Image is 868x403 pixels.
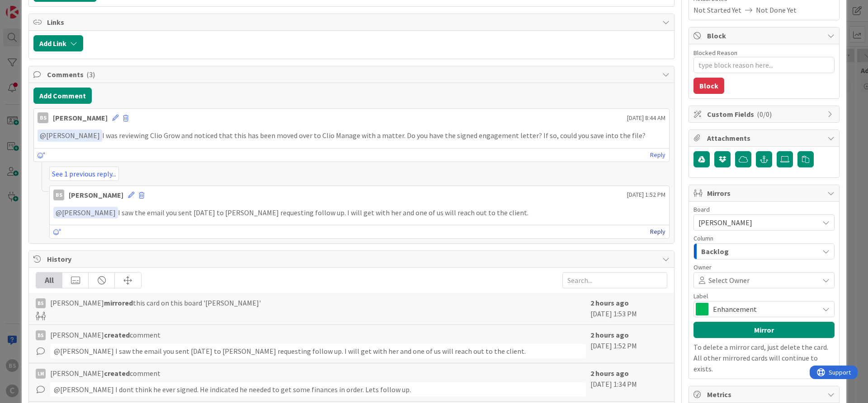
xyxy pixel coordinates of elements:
input: Search... [562,272,667,288]
span: Block [707,30,823,41]
p: I saw the email you sent [DATE] to [PERSON_NAME] requesting follow up. I will get with her and on... [53,207,665,219]
div: BS [38,112,48,123]
div: @[PERSON_NAME]﻿ I saw the email you sent [DATE] to [PERSON_NAME] requesting follow up. I will get... [50,344,586,358]
button: Add Link [33,35,83,51]
span: Select Owner [708,275,750,286]
div: [PERSON_NAME] [53,112,108,123]
span: ( 3 ) [86,70,95,79]
div: LM [36,369,46,379]
div: BS [36,298,46,308]
div: BS [36,330,46,340]
div: All [36,273,62,288]
span: [PERSON_NAME] [40,131,100,140]
span: @ [56,208,62,217]
div: [DATE] 1:53 PM [590,297,667,320]
span: [PERSON_NAME] comment [50,329,160,340]
span: Label [693,293,708,299]
span: [DATE] 8:44 AM [627,113,665,123]
div: [DATE] 1:34 PM [590,368,667,397]
span: History [47,254,658,264]
span: Owner [693,264,712,270]
b: created [104,330,130,339]
b: mirrored [104,298,133,307]
a: Reply [650,149,665,161]
span: [PERSON_NAME] comment [50,368,160,379]
div: BS [53,190,64,200]
span: Enhancement [713,303,814,315]
span: [PERSON_NAME] [698,218,752,227]
span: Column [693,235,713,241]
span: Comments [47,69,658,80]
span: Not Done Yet [756,5,797,15]
p: To delete a mirror card, just delete the card. All other mirrored cards will continue to exists. [693,342,835,374]
span: Backlog [701,246,729,257]
b: 2 hours ago [590,369,629,378]
button: Add Comment [33,88,92,104]
span: Custom Fields [707,109,823,120]
span: Links [47,17,658,28]
button: Mirror [693,322,835,338]
b: 2 hours ago [590,298,629,307]
span: @ [40,131,46,140]
span: Attachments [707,133,823,144]
span: ( 0/0 ) [757,110,772,119]
span: [PERSON_NAME] [56,208,116,217]
b: created [104,369,130,378]
span: Support [19,1,41,12]
div: @[PERSON_NAME]﻿ I dont think he ever signed. He indicated he needed to get some finances in order... [50,382,586,397]
span: [PERSON_NAME] this card on this board '[PERSON_NAME]' [50,297,261,308]
a: Reply [650,226,665,237]
span: Not Started Yet [693,5,741,15]
span: Board [693,206,710,213]
span: [DATE] 1:52 PM [627,190,665,199]
span: Metrics [707,389,823,400]
p: I was reviewing Clio Grow and noticed that this has been moved over to Clio Manage with a matter.... [38,130,665,142]
div: [PERSON_NAME] [69,190,123,200]
label: Blocked Reason [693,49,737,57]
button: Backlog [693,243,835,259]
div: [DATE] 1:52 PM [590,329,667,358]
a: See 1 previous reply... [49,167,119,181]
button: Block [693,78,724,94]
span: Mirrors [707,188,823,199]
b: 2 hours ago [590,330,629,339]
